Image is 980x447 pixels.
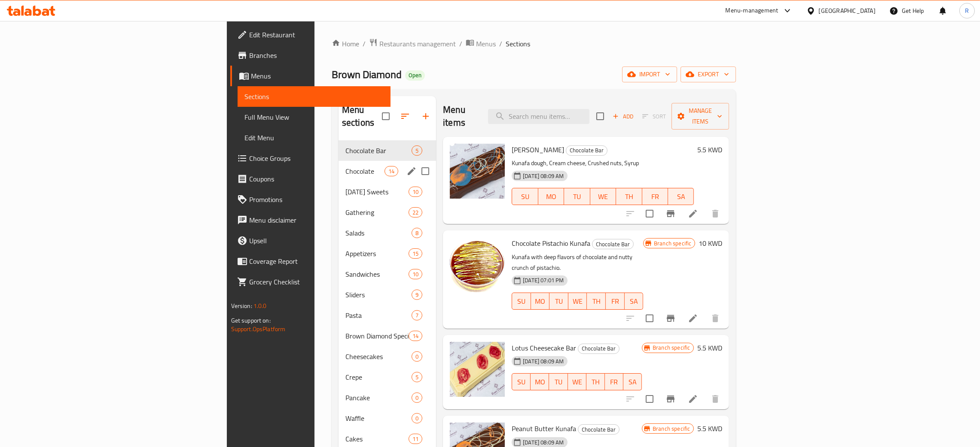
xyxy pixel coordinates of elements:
span: Get support on: [231,315,271,326]
h6: 5.5 KWD [697,144,722,156]
button: Add [609,110,637,123]
button: Branch-specific-item [660,308,681,329]
div: Brown Diamond Special14 [339,326,436,346]
span: Branch specific [650,239,695,248]
div: items [412,351,422,362]
a: Restaurants management [369,38,456,49]
p: Kunafa with deep flavors of chocolate and nutty crunch of pistachio. [512,252,643,273]
span: Sections [506,39,530,49]
button: TU [549,373,568,390]
span: [PERSON_NAME] [512,143,564,156]
div: items [409,331,422,341]
span: Coverage Report [249,256,384,266]
button: FR [606,293,625,310]
div: Appetizers15 [339,243,436,264]
span: Select to update [641,309,659,327]
span: Chocolate Bar [592,239,633,249]
button: SU [512,293,531,310]
span: FR [646,190,665,203]
span: 5 [412,147,422,155]
div: items [409,207,422,217]
span: Coupons [249,174,384,184]
button: delete [705,308,726,329]
a: Upsell [230,230,391,251]
button: edit [405,165,418,178]
div: items [409,269,422,279]
span: Cheesecakes [345,351,412,362]
div: items [409,187,422,197]
span: Chocolate Bar [345,145,412,156]
button: SA [625,293,644,310]
div: items [385,166,398,176]
button: TU [550,293,568,310]
p: Kunafa dough, Cream cheese, Crushed nuts, Syrup [512,158,694,169]
div: items [409,434,422,444]
a: Coupons [230,169,391,189]
span: [DATE] 07:01 PM [519,276,567,284]
span: 22 [409,208,422,217]
h2: Menu items [443,103,478,129]
div: Brown Diamond Special [345,331,409,341]
button: Branch-specific-item [660,203,681,224]
span: SA [628,295,640,308]
span: Sort sections [395,106,415,127]
span: Promotions [249,194,384,205]
div: Chocolate Bar [578,344,620,354]
div: Open [405,70,425,81]
span: Peanut Butter Kunafa [512,422,576,435]
span: Branch specific [649,344,693,352]
span: export [687,69,729,80]
button: Manage items [672,103,729,130]
li: / [459,39,462,49]
span: TH [620,190,638,203]
div: items [412,413,422,423]
div: [GEOGRAPHIC_DATA] [819,6,876,15]
img: Lotus Cheesecake Bar [450,342,505,397]
span: MO [534,295,546,308]
a: Menus [230,66,391,86]
span: FR [608,376,620,388]
div: Menu-management [726,6,779,16]
span: 11 [409,435,422,443]
h6: 5.5 KWD [697,342,722,354]
div: Gathering22 [339,202,436,223]
span: R [965,6,969,15]
div: items [412,145,422,156]
span: Salads [345,228,412,238]
span: Full Menu View [244,112,384,122]
button: export [681,66,736,82]
nav: breadcrumb [332,38,736,49]
span: TH [590,295,602,308]
a: Branches [230,45,391,66]
span: MO [542,190,561,203]
span: Select section [591,107,609,125]
span: Pasta [345,310,412,320]
span: Chocolate Pistachio Kunafa [512,237,590,250]
div: Waffle0 [339,408,436,429]
span: TH [590,376,601,388]
span: Select section first [637,110,672,123]
span: 10 [409,270,422,278]
a: Coverage Report [230,251,391,272]
div: items [412,372,422,382]
a: Menu disclaimer [230,210,391,230]
span: Version: [231,300,252,311]
span: import [629,69,670,80]
span: Select to update [641,205,659,223]
button: TH [587,293,606,310]
span: Open [405,72,425,79]
span: 0 [412,394,422,402]
span: SU [516,295,527,308]
span: 0 [412,353,422,361]
div: items [412,310,422,320]
a: Edit menu item [688,394,698,404]
a: Edit menu item [688,313,698,323]
button: SA [668,188,694,205]
button: FR [642,188,668,205]
span: Upsell [249,236,384,246]
span: 5 [412,373,422,381]
span: Branches [249,50,384,60]
span: Sliders [345,290,412,300]
img: Pistachio Kunafa [450,144,505,199]
span: Edit Menu [244,133,384,143]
